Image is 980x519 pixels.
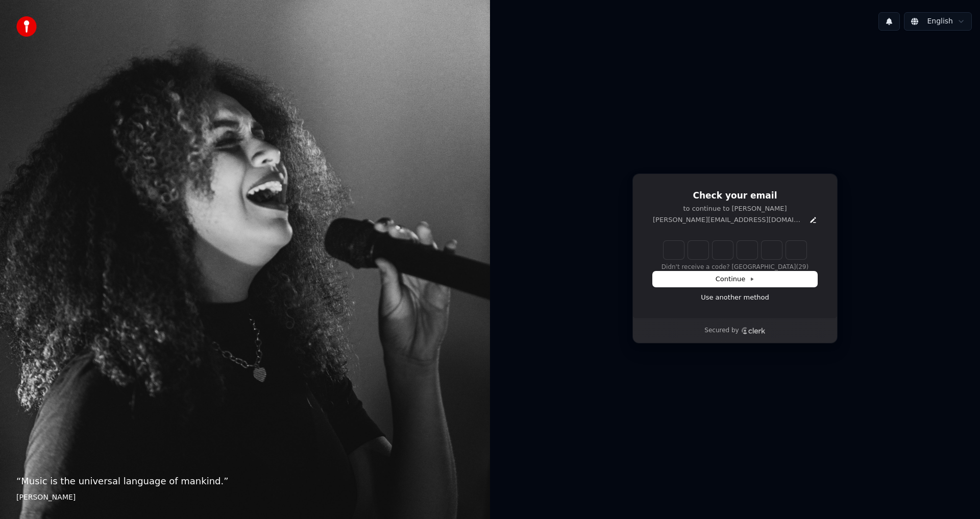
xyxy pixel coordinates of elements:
[701,293,769,302] a: Use another method
[716,275,754,284] span: Continue
[809,216,817,224] button: Edit
[653,271,817,287] button: Continue
[741,327,766,334] a: Clerk logo
[664,241,806,259] input: Enter verification code
[653,215,805,225] p: [PERSON_NAME][EMAIL_ADDRESS][DOMAIN_NAME]
[653,190,817,202] h1: Check your email
[16,492,474,503] footer: [PERSON_NAME]
[704,327,739,335] p: Secured by
[16,16,37,37] img: youka
[16,474,474,488] p: “ Music is the universal language of mankind. ”
[653,204,817,213] p: to continue to [PERSON_NAME]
